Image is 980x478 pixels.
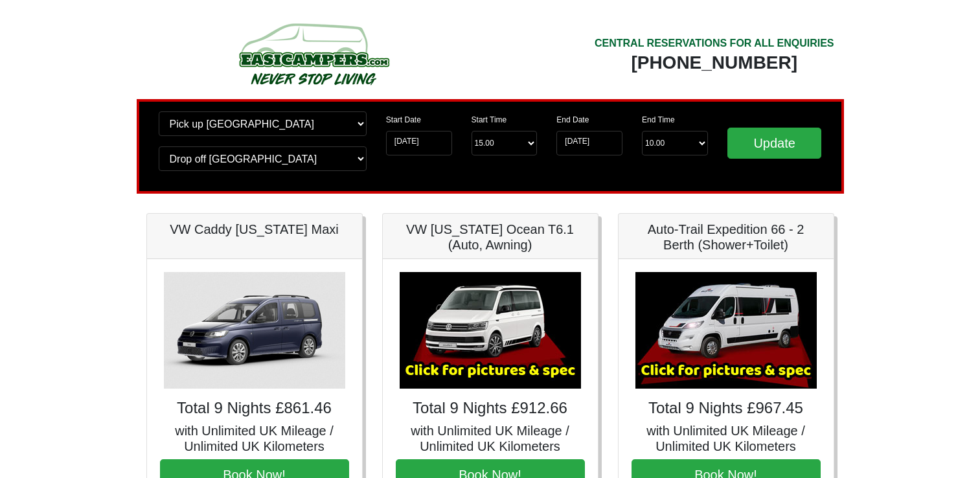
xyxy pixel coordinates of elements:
h5: Auto-Trail Expedition 66 - 2 Berth (Shower+Toilet) [632,222,821,253]
h5: with Unlimited UK Mileage / Unlimited UK Kilometers [632,423,821,454]
input: Update [727,128,822,159]
h5: with Unlimited UK Mileage / Unlimited UK Kilometers [160,423,349,454]
div: [PHONE_NUMBER] [595,51,834,74]
h4: Total 9 Nights £861.46 [160,399,349,418]
h4: Total 9 Nights £967.45 [632,399,821,418]
h5: VW Caddy [US_STATE] Maxi [160,222,349,237]
input: Return Date [556,131,622,155]
h4: Total 9 Nights £912.66 [396,399,585,418]
label: End Time [642,114,675,126]
label: End Date [556,114,589,126]
img: Auto-Trail Expedition 66 - 2 Berth (Shower+Toilet) [635,272,817,389]
div: CENTRAL RESERVATIONS FOR ALL ENQUIRIES [595,36,834,51]
img: campers-checkout-logo.png [190,18,437,89]
h5: with Unlimited UK Mileage / Unlimited UK Kilometers [396,423,585,454]
label: Start Time [472,114,507,126]
label: Start Date [386,114,421,126]
input: Start Date [386,131,452,155]
img: VW Caddy California Maxi [164,272,345,389]
h5: VW [US_STATE] Ocean T6.1 (Auto, Awning) [396,222,585,253]
img: VW California Ocean T6.1 (Auto, Awning) [400,272,581,389]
